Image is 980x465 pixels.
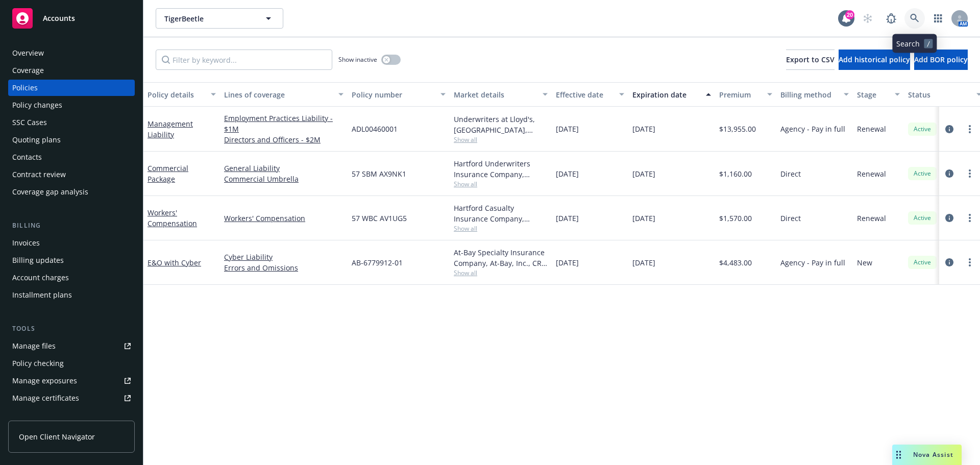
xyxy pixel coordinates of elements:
a: Commercial Umbrella [224,174,344,184]
a: Contract review [8,166,135,183]
a: E&O with Cyber [148,258,201,267]
span: TigerBeetle [164,13,253,24]
div: Invoices [12,235,40,251]
span: [DATE] [632,257,655,268]
div: Policies [12,80,38,96]
div: Billing updates [12,252,64,268]
a: Management Liability [148,119,193,139]
div: 20 [845,10,854,19]
div: Contacts [12,149,42,165]
div: Tools [8,324,135,334]
div: Underwriters at Lloyd's, [GEOGRAPHIC_DATA], [PERSON_NAME] of London, CRC Group [454,114,548,135]
button: Expiration date [628,82,715,107]
span: Show inactive [338,55,377,64]
div: Effective date [556,89,613,100]
span: New [857,257,872,268]
div: Premium [719,89,761,100]
button: Lines of coverage [220,82,348,107]
span: Export to CSV [786,55,835,64]
button: Premium [715,82,776,107]
span: 57 WBC AV1UG5 [352,213,407,224]
a: Switch app [928,8,948,29]
a: circleInformation [943,167,955,180]
a: Overview [8,45,135,61]
a: Quoting plans [8,132,135,148]
span: Add historical policy [839,55,910,64]
a: more [964,212,976,224]
a: Cyber Liability [224,252,344,262]
span: [DATE] [632,168,655,179]
div: Hartford Casualty Insurance Company, Hartford Insurance Group [454,203,548,224]
span: Renewal [857,213,886,224]
span: Show all [454,180,548,188]
a: Accounts [8,4,135,33]
button: Nova Assist [892,445,962,465]
div: Manage files [12,338,56,354]
span: [DATE] [632,124,655,134]
a: more [964,256,976,268]
span: [DATE] [556,213,579,224]
a: Manage exposures [8,373,135,389]
a: Policies [8,80,135,96]
a: circleInformation [943,256,955,268]
a: Manage certificates [8,390,135,406]
input: Filter by keyword... [156,50,332,70]
span: $13,955.00 [719,124,756,134]
span: [DATE] [632,213,655,224]
span: [DATE] [556,124,579,134]
button: Billing method [776,82,853,107]
span: Agency - Pay in full [780,257,845,268]
div: Coverage [12,62,44,79]
div: SSC Cases [12,114,47,131]
div: Stage [857,89,889,100]
div: Policy checking [12,355,64,372]
span: [DATE] [556,257,579,268]
div: Manage claims [12,407,64,424]
span: Add BOR policy [914,55,968,64]
a: Workers' Compensation [148,208,197,228]
a: circleInformation [943,123,955,135]
div: Policy number [352,89,434,100]
a: Contacts [8,149,135,165]
span: AB-6779912-01 [352,257,403,268]
button: Add historical policy [839,50,910,70]
span: Agency - Pay in full [780,124,845,134]
button: Effective date [552,82,628,107]
div: Account charges [12,270,69,286]
a: Coverage gap analysis [8,184,135,200]
div: Billing [8,221,135,231]
span: Active [912,258,933,267]
button: Stage [853,82,904,107]
div: Installment plans [12,287,72,303]
div: Hartford Underwriters Insurance Company, Hartford Insurance Group [454,158,548,180]
a: Employment Practices Liability - $1M [224,113,344,134]
span: Active [912,213,933,223]
div: Status [908,89,970,100]
div: Billing method [780,89,838,100]
a: Search [904,8,925,29]
span: Show all [454,268,548,277]
span: Active [912,125,933,134]
span: $4,483.00 [719,257,752,268]
span: Active [912,169,933,178]
a: SSC Cases [8,114,135,131]
div: Manage exposures [12,373,77,389]
a: Invoices [8,235,135,251]
span: Nova Assist [913,450,953,459]
button: Export to CSV [786,50,835,70]
div: Expiration date [632,89,700,100]
span: Open Client Navigator [19,431,95,442]
div: Coverage gap analysis [12,184,88,200]
a: Installment plans [8,287,135,303]
div: Quoting plans [12,132,61,148]
a: Policy changes [8,97,135,113]
span: $1,570.00 [719,213,752,224]
div: Policy changes [12,97,62,113]
div: Drag to move [892,445,905,465]
a: Commercial Package [148,163,188,184]
span: Show all [454,224,548,233]
button: Market details [450,82,552,107]
div: Manage certificates [12,390,79,406]
span: Show all [454,135,548,144]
